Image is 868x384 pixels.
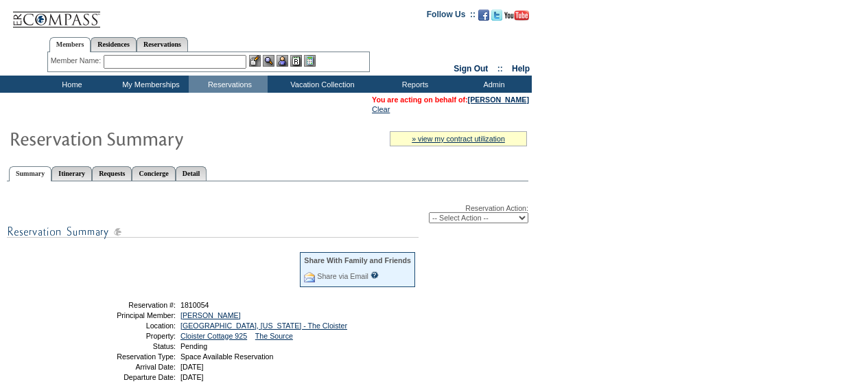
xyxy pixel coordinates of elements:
[132,166,175,181] a: Concierge
[180,342,207,350] span: Pending
[371,271,379,279] input: What is this?
[512,64,530,74] a: Help
[372,105,390,113] a: Clear
[372,95,529,104] span: You are acting on behalf of:
[7,204,528,223] div: Reservation Action:
[249,55,261,67] img: b_edit.gif
[412,135,505,143] a: » view my contract utilization
[304,55,316,67] img: b_calculator.gif
[110,76,189,93] td: My Memberships
[180,363,204,371] span: [DATE]
[51,166,92,181] a: Itinerary
[374,76,453,93] td: Reports
[263,55,274,67] img: View
[176,166,207,181] a: Detail
[427,8,476,25] td: Follow Us ::
[49,37,91,52] a: Members
[478,14,489,22] a: Become our fan on Facebook
[504,14,529,22] a: Subscribe to our YouTube Channel
[497,64,503,74] span: ::
[255,332,293,340] a: The Source
[9,124,283,152] img: Reservaton Summary
[317,272,368,280] a: Share via Email
[290,55,302,67] img: Reservations
[180,373,204,381] span: [DATE]
[137,37,188,52] a: Reservations
[468,95,529,104] a: [PERSON_NAME]
[78,342,176,350] td: Status:
[180,332,247,340] a: Cloister Cottage 925
[78,332,176,340] td: Property:
[78,301,176,309] td: Reservation #:
[277,55,288,67] img: Impersonate
[454,64,488,74] a: Sign Out
[78,352,176,361] td: Reservation Type:
[91,37,137,52] a: Residences
[78,321,176,330] td: Location:
[491,10,502,21] img: Follow us on Twitter
[189,76,268,93] td: Reservations
[453,76,532,93] td: Admin
[51,55,104,67] div: Member Name:
[304,256,411,264] div: Share With Family and Friends
[7,223,419,240] img: subTtlResSummary.gif
[478,10,489,21] img: Become our fan on Facebook
[92,166,132,181] a: Requests
[180,352,273,361] span: Space Available Reservation
[504,10,529,21] img: Subscribe to our YouTube Channel
[180,301,209,309] span: 1810054
[78,373,176,381] td: Departure Date:
[31,76,110,93] td: Home
[268,76,374,93] td: Vacation Collection
[78,311,176,319] td: Principal Member:
[180,311,241,319] a: [PERSON_NAME]
[78,363,176,371] td: Arrival Date:
[180,321,347,330] a: [GEOGRAPHIC_DATA], [US_STATE] - The Cloister
[9,166,51,181] a: Summary
[491,14,502,22] a: Follow us on Twitter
